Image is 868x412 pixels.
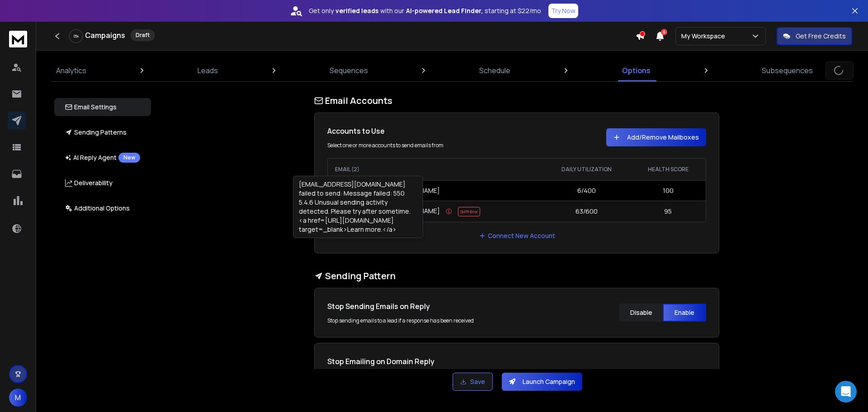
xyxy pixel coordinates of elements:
[9,31,27,47] img: logo
[293,176,423,238] div: [EMAIL_ADDRESS][DOMAIN_NAME] failed to send: Message failed: 550 5.4.6 Unusual sending activity d...
[131,29,155,41] div: Draft
[548,4,578,18] button: Try Now
[406,6,483,15] strong: AI-powered Lead Finder,
[835,381,857,403] div: Open Intercom Messenger
[777,27,852,45] button: Get Free Credits
[65,103,117,112] p: Email Settings
[85,30,125,41] h1: Campaigns
[681,32,729,41] p: My Workspace
[9,389,27,407] button: M
[479,65,510,76] p: Schedule
[335,6,378,15] strong: verified leads
[622,65,651,76] p: Options
[756,60,818,81] a: Subsequences
[74,33,79,39] p: 0 %
[309,6,541,15] p: Get only with our starting at $22/mo
[330,65,368,76] p: Sequences
[314,94,719,107] h1: Email Accounts
[762,65,813,76] p: Subsequences
[474,60,516,81] a: Schedule
[324,60,373,81] a: Sequences
[192,60,223,81] a: Leads
[51,60,92,81] a: Analytics
[54,98,151,116] button: Email Settings
[551,6,576,15] p: Try Now
[661,29,667,35] span: 6
[796,32,846,41] p: Get Free Credits
[198,65,218,76] p: Leads
[56,65,86,76] p: Analytics
[617,60,656,81] a: Options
